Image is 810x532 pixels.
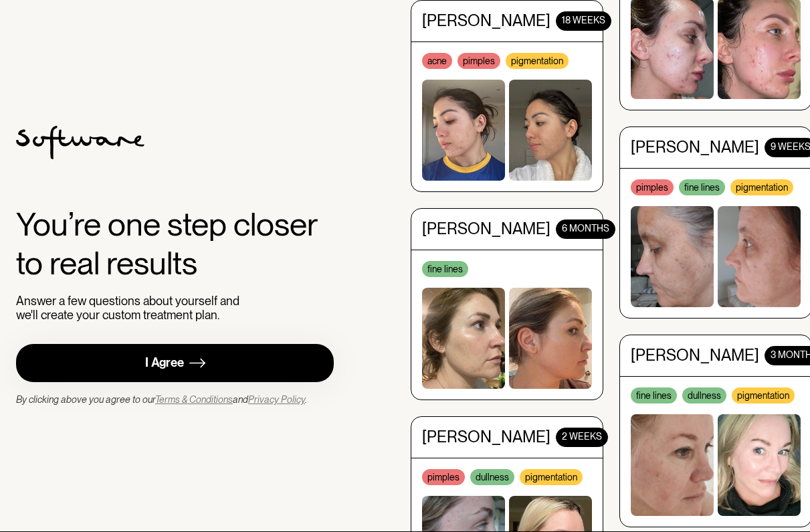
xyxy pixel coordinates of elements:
div: fine lines [679,171,725,187]
a: Privacy Policy [248,394,305,405]
div: fine lines [631,379,677,395]
div: [PERSON_NAME] [422,3,550,23]
div: pimples [422,461,465,477]
div: [PERSON_NAME] [631,130,759,149]
div: pigmentation [732,379,795,395]
a: Terms & Conditions [155,394,233,405]
div: fine lines [422,253,468,269]
div: By clicking above you agree to our and . [16,393,307,406]
div: pimples [631,171,674,187]
div: pigmentation [730,171,793,187]
div: acne [422,45,452,61]
div: dullness [470,461,514,477]
div: I Agree [145,355,184,371]
div: 6 months [556,211,615,231]
div: [PERSON_NAME] [422,211,550,231]
div: dullness [682,379,726,395]
div: 18 WEEKS [556,3,611,23]
div: pigmentation [520,461,583,477]
div: 2 WEEKS [556,420,608,439]
div: pigmentation [506,45,569,61]
div: pimples [458,45,500,61]
div: [PERSON_NAME] [422,420,550,439]
a: I Agree [16,344,334,382]
div: [PERSON_NAME] [631,338,759,357]
div: You’re one step closer to real results [16,205,334,282]
div: Answer a few questions about yourself and we'll create your custom treatment plan. [16,294,245,323]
